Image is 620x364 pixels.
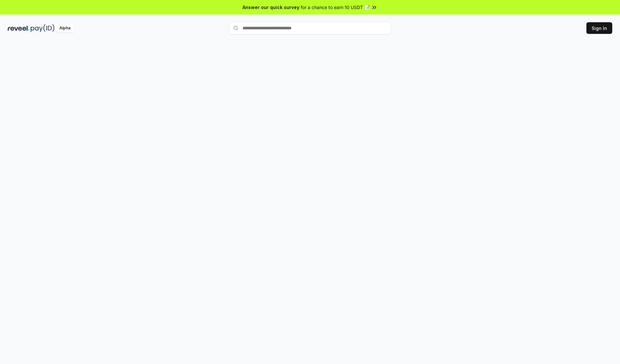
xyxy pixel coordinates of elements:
img: reveel_dark [8,24,29,32]
div: Alpha [56,24,74,32]
button: Sign In [586,22,612,34]
span: for a chance to earn 10 USDT 📝 [301,4,370,11]
span: Answer our quick survey [243,4,299,11]
img: pay_id [31,24,55,32]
